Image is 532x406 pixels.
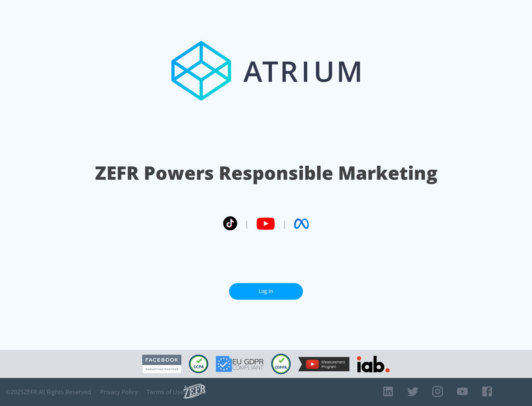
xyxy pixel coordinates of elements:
a: Terms of Use [147,388,184,396]
span: | [282,218,287,229]
span: | [245,218,249,229]
h1: ZEFR Powers Responsible Marketing [95,160,437,186]
a: Privacy Policy [100,388,138,396]
img: CCPA Compliant [189,355,208,373]
img: GDPR Compliant [216,356,264,372]
img: YouTube Measurement Program [298,357,349,371]
a: Log In [229,283,303,300]
img: IAB [357,356,390,372]
img: COPPA Compliant [271,354,291,374]
span: © 2025 ZEFR All Rights Reserved [6,388,91,396]
img: Facebook Marketing Partner [142,355,181,374]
